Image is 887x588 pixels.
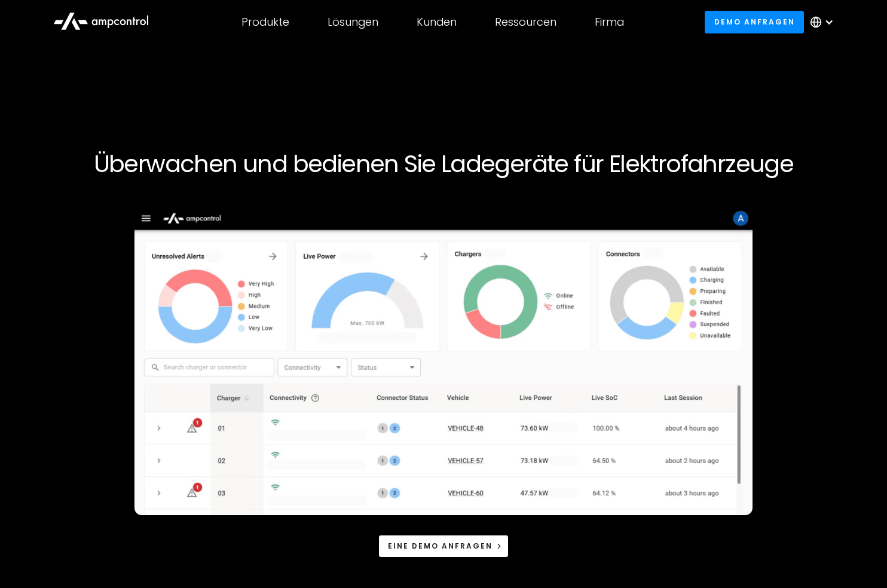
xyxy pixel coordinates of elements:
[495,16,556,29] div: Ressourcen
[378,535,509,557] a: Eine Demo anfragen
[417,16,457,29] div: Kunden
[595,16,624,29] div: Firma
[80,149,807,178] h1: Überwachen und bedienen Sie Ladegeräte für Elektrofahrzeuge
[241,16,289,29] div: Produkte
[388,541,493,552] div: Eine Demo anfragen
[705,11,804,33] a: Demo anfragen
[328,16,378,29] div: Lösungen
[134,207,753,515] img: Ampcontrol Open Charge Point Protocol OCPP Server for EV Fleet Charging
